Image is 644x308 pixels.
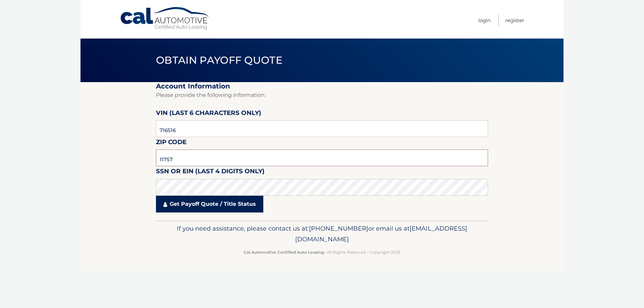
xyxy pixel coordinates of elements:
[505,15,524,26] a: Register
[120,7,210,30] a: Cal Automotive
[156,90,488,100] p: Please provide the following information.
[156,54,282,66] span: Obtain Payoff Quote
[160,249,484,256] p: - All Rights Reserved - Copyright 2025
[156,166,265,179] label: SSN or EIN (last 4 digits only)
[244,250,324,255] strong: Cal Automotive Certified Auto Leasing
[478,15,491,26] a: Login
[156,137,186,149] label: Zip Code
[156,196,263,212] a: Get Payoff Quote / Title Status
[156,108,261,120] label: VIN (last 6 characters only)
[156,82,488,90] h2: Account Information
[309,225,368,232] span: [PHONE_NUMBER]
[160,223,484,245] p: If you need assistance, please contact us at: or email us at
